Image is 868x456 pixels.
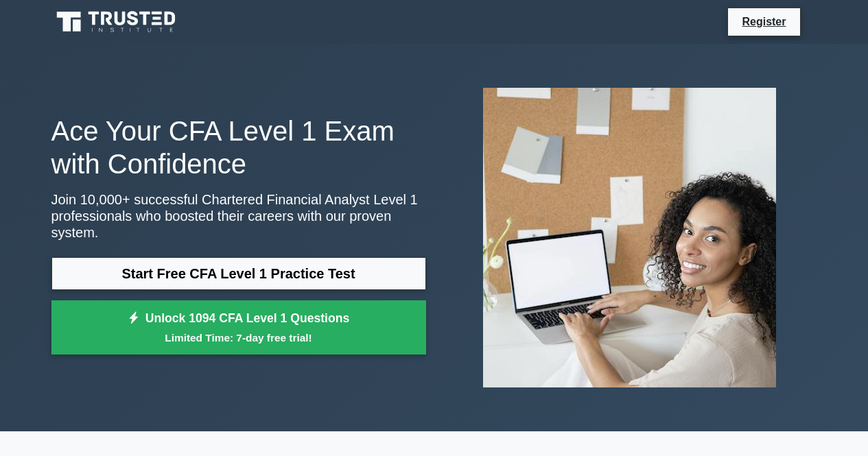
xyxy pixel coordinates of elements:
a: Start Free CFA Level 1 Practice Test [51,257,426,290]
a: Register [734,13,794,30]
p: Join 10,000+ successful Chartered Financial Analyst Level 1 professionals who boosted their caree... [51,191,426,241]
h1: Ace Your CFA Level 1 Exam with Confidence [51,115,426,180]
a: Unlock 1094 CFA Level 1 QuestionsLimited Time: 7-day free trial! [51,300,426,355]
small: Limited Time: 7-day free trial! [69,330,409,346]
